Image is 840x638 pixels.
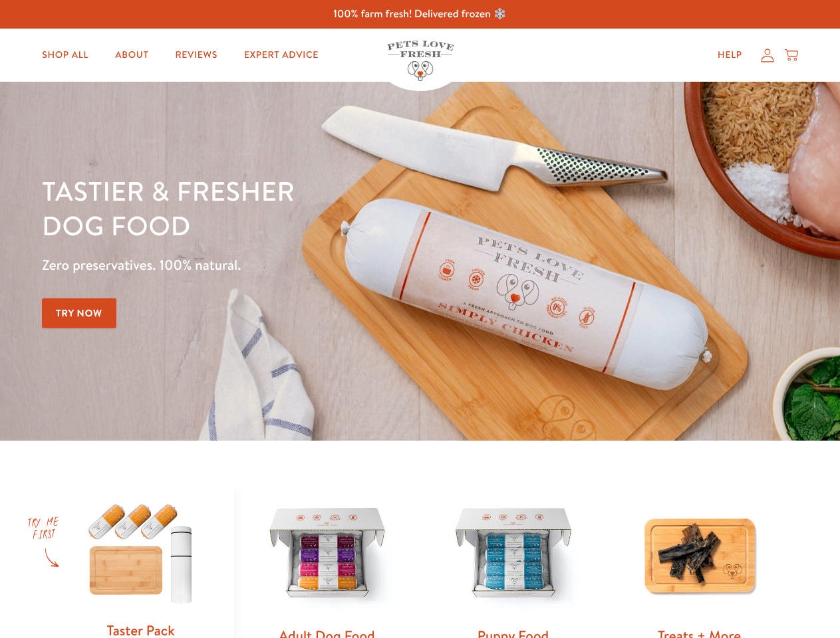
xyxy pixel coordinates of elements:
a: Expert Advice [233,42,329,68]
a: Help [707,42,753,68]
img: Pets Love Fresh [387,41,454,81]
h1: Tastier & fresher dog food [42,173,546,243]
p: Zero preservatives. 100% natural. [42,253,546,277]
a: About [104,42,159,68]
a: Shop All [31,42,99,68]
a: Try Now [42,298,116,328]
a: Reviews [164,42,227,68]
